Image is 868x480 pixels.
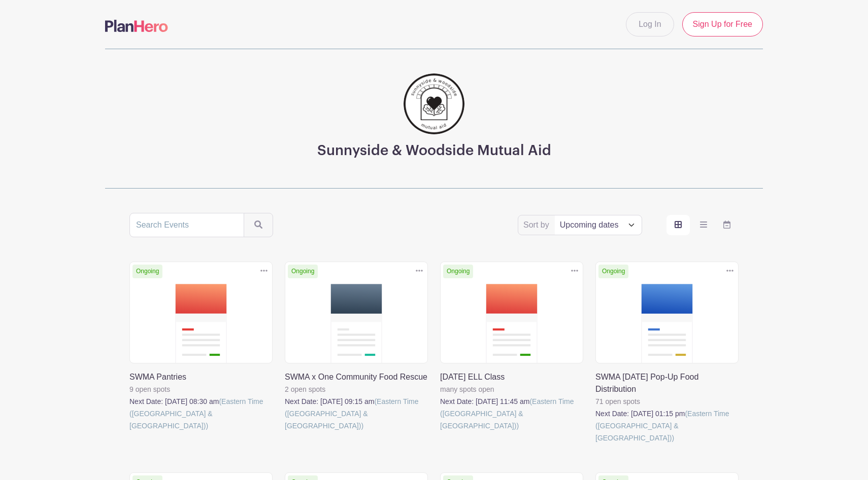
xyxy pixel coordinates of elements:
img: logo-507f7623f17ff9eddc593b1ce0a138ce2505c220e1c5a4e2b4648c50719b7d32.svg [105,20,168,32]
label: Sort by [523,219,552,231]
input: Search Events [129,213,244,237]
h3: Sunnyside & Woodside Mutual Aid [317,142,551,160]
a: Log In [626,12,674,36]
a: Sign Up for Free [682,12,763,36]
div: order and view [666,215,739,235]
img: 256.png [404,73,464,134]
